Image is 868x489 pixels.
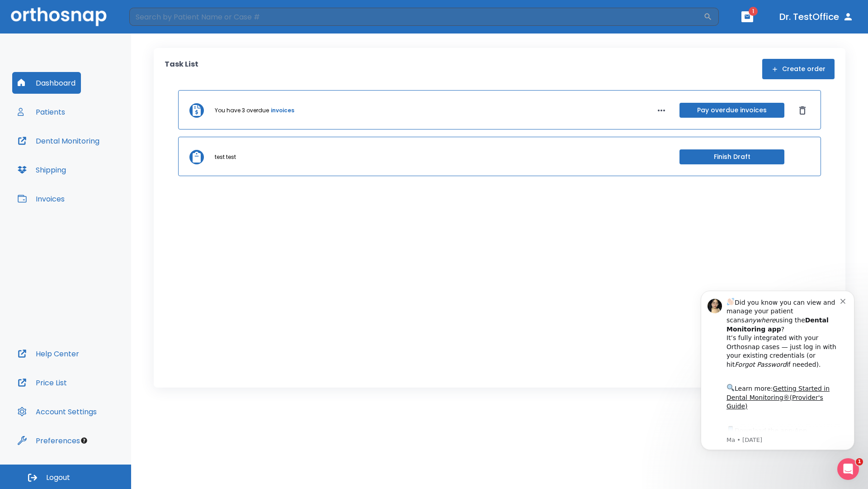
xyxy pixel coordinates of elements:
[795,103,810,118] button: Dismiss
[856,458,863,465] span: 1
[12,401,102,422] button: Account Settings
[215,106,269,115] p: You have 3 overdue
[215,153,236,161] p: test test
[39,148,153,194] div: Download the app: | ​ Let us know if you need help getting started!
[11,7,107,26] img: Orthosnap
[165,59,198,79] p: Task List
[12,159,71,181] button: Shipping
[39,159,153,167] p: Message from Ma, sent 2w ago
[762,59,835,79] button: Create order
[80,436,88,445] div: Tooltip anchor
[271,106,294,115] a: invoices
[679,149,784,164] button: Finish Draft
[153,19,160,27] button: Dismiss notification
[46,473,70,483] span: Logout
[12,430,85,451] button: Preferences
[39,150,120,166] a: App Store
[129,8,703,26] input: Search by Patient Name or Case #
[12,343,85,364] button: Help Center
[776,9,857,25] button: Dr. TestOffice
[12,130,105,152] button: Dental Monitoring
[12,72,81,94] button: Dashboard
[12,372,72,393] button: Price List
[687,277,868,465] iframe: Intercom notifications message
[679,103,784,118] button: Pay overdue invoices
[749,7,758,16] span: 1
[12,101,71,123] button: Patients
[837,458,859,480] iframe: Intercom live chat
[12,188,70,210] button: Invoices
